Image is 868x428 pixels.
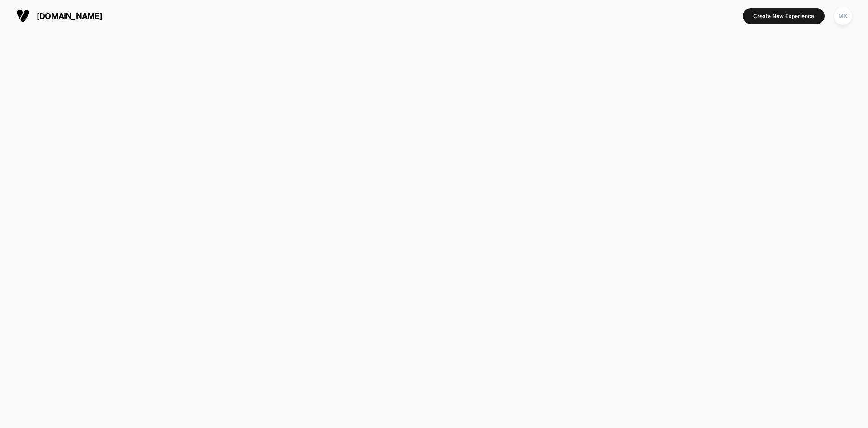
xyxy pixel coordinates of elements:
img: Visually logo [16,9,30,23]
button: MK [831,7,854,25]
button: Create New Experience [743,8,825,24]
div: MK [834,7,852,25]
button: [DOMAIN_NAME] [14,9,105,23]
span: [DOMAIN_NAME] [37,11,102,21]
